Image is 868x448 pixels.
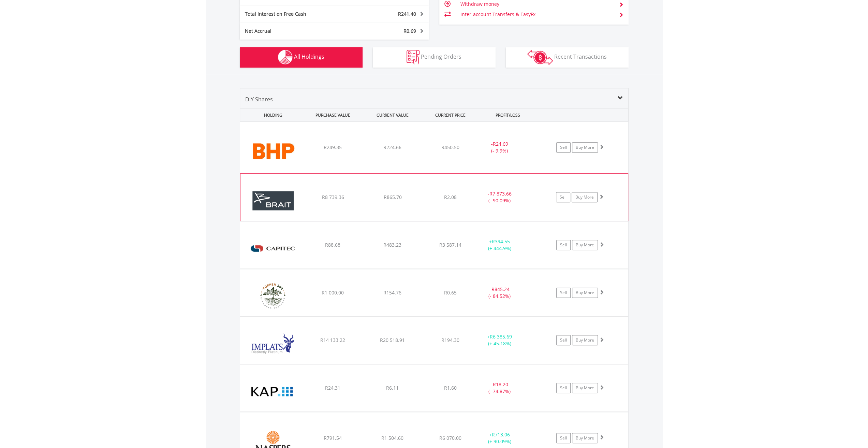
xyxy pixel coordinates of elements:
[554,53,607,60] span: Recent Transactions
[572,383,598,393] a: Buy More
[572,240,598,250] a: Buy More
[240,109,303,121] div: HOLDING
[572,335,598,345] a: Buy More
[398,11,416,17] span: R241.40
[572,192,598,202] a: Buy More
[421,53,461,60] span: Pending Orders
[324,435,342,441] span: R791.54
[407,50,420,64] img: pending_instructions-wht.png
[364,109,422,121] div: CURRENT VALUE
[556,192,570,202] a: Sell
[493,381,508,388] span: R18.20
[439,435,461,441] span: R6 070.00
[386,385,399,391] span: R6.11
[474,141,526,154] div: - (- 9.9%)
[294,53,324,60] span: All Holdings
[304,109,362,121] div: PURCHASE VALUE
[556,383,571,393] a: Sell
[474,238,526,252] div: + (+ 444.9%)
[572,288,598,298] a: Buy More
[474,381,526,395] div: - (- 74.87%)
[383,289,401,296] span: R154.76
[506,47,629,68] button: Recent Transactions
[444,194,457,200] span: R2.08
[556,240,571,250] a: Sell
[383,242,401,248] span: R483.23
[527,50,553,65] img: transactions-zar-wht.png
[373,47,496,68] button: Pending Orders
[325,242,340,248] span: R88.68
[444,385,457,391] span: R1.60
[244,278,302,314] img: EQU.ZA.CPR.png
[441,144,459,150] span: R450.50
[556,288,571,298] a: Sell
[493,141,508,147] span: R24.69
[556,142,571,153] a: Sell
[244,325,302,362] img: EQU.ZA.IMP.png
[490,333,512,340] span: R6 385.69
[240,28,350,34] div: Net Accrual
[444,289,457,296] span: R0.65
[492,238,510,245] span: R394.55
[479,109,537,121] div: PROFIT/LOSS
[423,109,477,121] div: CURRENT PRICE
[381,435,403,441] span: R1 504.60
[572,433,598,443] a: Buy More
[244,130,302,171] img: EQU.ZA.BHG.png
[324,144,342,150] span: R249.35
[474,286,526,300] div: - (- 84.52%)
[380,337,405,343] span: R20 518.91
[491,286,510,292] span: R845.24
[460,9,613,19] td: Inter-account Transfers & EasyFx
[244,182,303,219] img: EQU.ZA.BAT.png
[572,142,598,153] a: Buy More
[489,190,511,197] span: R7 873.66
[441,337,459,343] span: R194.30
[322,194,344,200] span: R8 739.36
[240,11,350,17] div: Total Interest on Free Cash
[439,242,461,248] span: R3 587.14
[556,335,571,345] a: Sell
[325,385,340,391] span: R24.31
[322,289,344,296] span: R1 000.00
[403,28,416,34] span: R0.69
[556,433,571,443] a: Sell
[244,373,302,410] img: EQU.ZA.KAP.png
[240,47,363,68] button: All Holdings
[320,337,345,343] span: R14 133.22
[474,190,525,204] div: - (- 90.09%)
[278,50,293,64] img: holdings-wht.png
[474,333,526,347] div: + (+ 45.18%)
[383,144,401,150] span: R224.66
[383,194,401,200] span: R865.70
[245,96,273,103] span: DIY Shares
[244,230,302,267] img: EQU.ZA.CPI.png
[492,431,510,438] span: R713.06
[474,431,526,445] div: + (+ 90.09%)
